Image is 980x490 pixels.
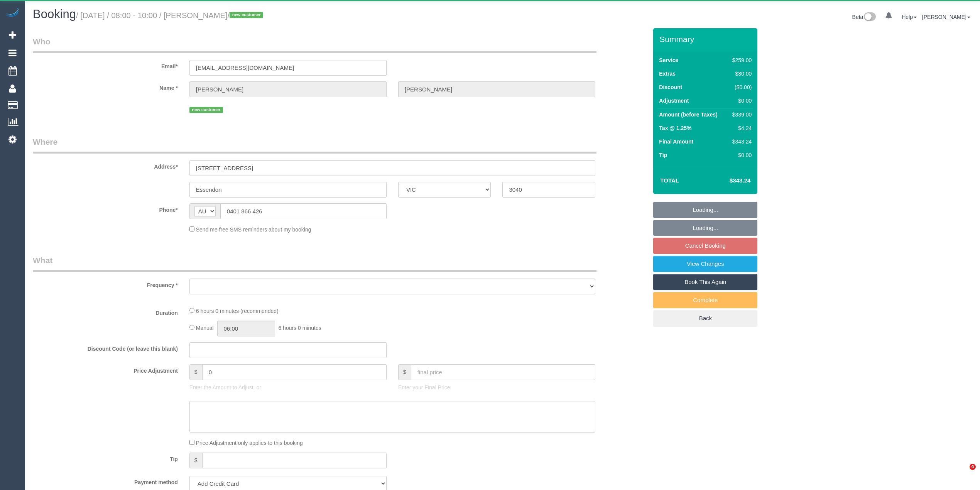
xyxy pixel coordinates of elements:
[33,36,596,53] legend: Who
[659,97,689,105] label: Adjustment
[502,182,595,198] input: Post Code*
[706,177,750,184] h4: $343.24
[76,11,265,20] small: / [DATE] / 08:00 - 10:00 / [PERSON_NAME]
[27,203,184,214] label: Phone*
[659,124,691,132] label: Tax @ 1.25%
[729,97,752,105] div: $0.00
[27,279,184,289] label: Frequency *
[189,384,387,391] p: Enter the Amount to Adjust, or
[27,364,184,375] label: Price Adjustment
[220,203,387,219] input: Phone*
[398,384,595,391] p: Enter your Final Price
[729,56,752,64] div: $259.00
[729,70,752,78] div: $80.00
[189,107,223,113] span: new customer
[653,274,757,290] a: Book This Again
[902,14,917,20] a: Help
[33,136,596,154] legend: Where
[196,308,279,314] span: 6 hours 0 minutes (recommended)
[27,306,184,317] label: Duration
[189,60,387,76] input: Email*
[729,124,752,132] div: $4.24
[659,70,676,78] label: Extras
[954,464,972,482] iframe: Intercom live chat
[729,83,752,91] div: ($0.00)
[653,256,757,272] a: View Changes
[27,453,184,463] label: Tip
[27,81,184,92] label: Name *
[278,325,321,331] span: 6 hours 0 minutes
[5,8,20,19] img: Automaid Logo
[659,111,717,118] label: Amount (before Taxes)
[653,310,757,326] a: Back
[189,364,202,380] span: $
[970,464,976,470] span: 4
[228,11,266,20] span: /
[230,12,263,18] span: new customer
[729,138,752,145] div: $343.24
[196,325,214,331] span: Manual
[729,151,752,159] div: $0.00
[189,453,202,468] span: $
[659,151,667,159] label: Tip
[398,81,595,97] input: Last Name*
[27,342,184,353] label: Discount Code (or leave this blank)
[33,255,596,272] legend: What
[729,111,752,118] div: $339.00
[659,35,754,44] h3: Summary
[196,226,311,233] span: Send me free SMS reminders about my booking
[27,160,184,171] label: Address*
[659,83,682,91] label: Discount
[659,56,678,64] label: Service
[398,364,411,380] span: $
[852,14,876,20] a: Beta
[660,177,679,184] strong: Total
[411,364,595,380] input: final price
[189,182,387,198] input: Suburb*
[33,7,76,21] span: Booking
[922,14,970,20] a: [PERSON_NAME]
[27,476,184,486] label: Payment method
[659,138,693,145] label: Final Amount
[27,60,184,70] label: Email*
[189,81,387,97] input: First Name*
[196,440,303,446] span: Price Adjustment only applies to this booking
[863,12,876,22] img: New interface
